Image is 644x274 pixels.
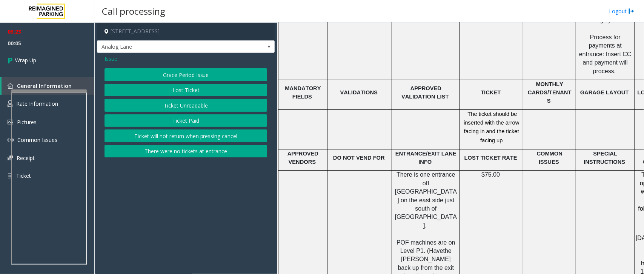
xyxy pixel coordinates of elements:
button: Lost Ticket [105,84,267,97]
button: Ticket Unreadable [105,99,267,112]
span: COMMON ISSUES [537,151,563,165]
img: logout [629,7,635,15]
span: MONTHLY CARDS/TENANTS [528,81,572,104]
span: Analog Lane [97,41,239,53]
span: VALIDATIONS [340,89,378,95]
span: DO NOT VEND FOR [333,155,385,161]
span: APPROVED VALIDATION LIST [401,85,449,100]
span: Wrap Up [15,56,36,64]
img: 'icon' [8,83,13,89]
img: 'icon' [8,137,14,143]
span: ENTRANCE/EXIT LANE INFO [395,151,456,165]
button: There were no tickets at entrance [105,145,267,158]
span: TICKET [481,89,501,95]
button: Ticket will not return when pressing cancel [105,129,267,142]
span: There is one entrance off [GEOGRAPHIC_DATA] on the east side just south of [GEOGRAPHIC_DATA]. [395,171,457,228]
a: Logout [609,7,635,15]
h4: [STREET_ADDRESS] [97,23,275,40]
span: General Information [17,82,72,89]
img: 'icon' [8,120,13,125]
span: Issue [105,55,117,63]
button: Grace Period Issue [105,68,267,81]
span: GARAGE LAYOUT [580,89,629,95]
span: LOST TICKET RATE [464,155,517,161]
img: 'icon' [8,155,13,160]
span: POF machines are on Level P1. (Have [397,239,455,254]
h3: Call processing [98,2,169,20]
a: General Information [2,77,94,95]
span: The ticket should be inserted with the arrow facing in and the ticket facing up [464,111,519,143]
span: APPROVED VENDORS [287,151,318,165]
span: $75.00 [481,171,500,178]
span: MANDATORY FIELDS [285,85,321,100]
span: SPECIAL INSTRUCTIONS [584,151,625,165]
img: 'icon' [8,172,12,179]
img: 'icon' [8,100,12,107]
button: Ticket Paid [105,114,267,127]
span: Process for payments at entrance: Insert CC and payment will process. [579,34,632,74]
